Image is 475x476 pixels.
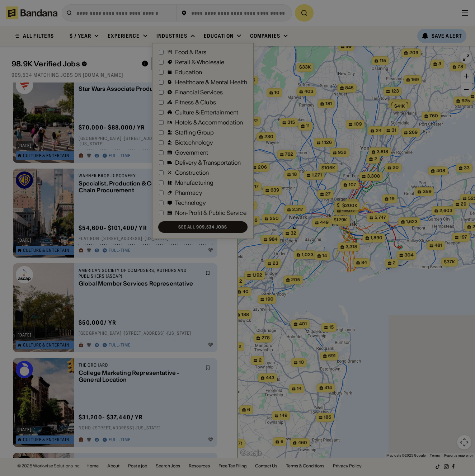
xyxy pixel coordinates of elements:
[266,375,274,381] span: 443
[391,88,399,94] span: 123
[108,33,140,39] div: Experience
[292,171,297,178] span: 18
[271,187,279,193] span: 639
[438,61,441,67] span: 3
[109,343,131,348] div: Full-time
[107,464,119,468] a: About
[23,154,75,158] div: Culture & Entertainment
[23,33,54,38] div: ALL FILTERS
[239,449,263,458] img: Google
[175,119,243,125] div: Hotels & Accommodation
[18,428,32,432] div: [DATE]
[175,140,213,145] div: Biotechnology
[241,312,249,318] span: 188
[393,165,399,171] span: 20
[338,150,347,156] span: 932
[286,464,324,468] a: Terms & Conditions
[258,164,267,170] span: 206
[380,58,386,64] span: 115
[292,207,304,213] span: 2,317
[175,170,209,175] div: Construction
[175,160,241,165] div: Delivery & Transportation
[461,98,470,104] span: 925
[436,168,445,174] span: 408
[461,201,466,207] span: 29
[298,440,307,446] span: 460
[17,464,81,468] div: © 2025 Workwise Solutions Inc.
[320,220,329,226] span: 449
[280,413,287,419] span: 149
[254,184,259,190] span: 17
[23,438,75,442] div: Culture & Entertainment
[254,217,257,223] span: 6
[11,83,226,458] div: grid
[376,128,381,134] span: 24
[390,196,395,202] span: 19
[79,281,201,287] div: Global Member Services Representative
[175,49,207,55] div: Food & Bars
[175,79,248,85] div: Healthcare & Mental Health
[432,33,462,39] div: Save Alert
[16,77,33,94] img: Fanatics logo
[435,242,442,249] span: 481
[259,357,262,363] span: 2
[269,236,277,242] span: 984
[392,127,396,133] span: 31
[396,101,408,107] span: 2,361
[11,60,136,68] div: 98.9K Verified Jobs
[239,278,242,284] span: 2
[109,153,131,159] div: Full-time
[79,136,213,147] div: [GEOGRAPHIC_DATA] · [STREET_ADDRESS][PERSON_NAME] · [US_STATE]
[458,64,463,70] span: 78
[175,129,214,135] div: Staffing Group
[270,216,279,222] span: 250
[6,6,57,19] img: Bandana logotype
[18,333,32,337] div: [DATE]
[109,437,131,443] div: Full-time
[243,289,249,295] span: 40
[464,165,470,171] span: 33
[430,453,440,457] a: Terms (opens in new tab)
[377,149,388,155] span: 3,818
[16,361,33,378] img: The Orchard logo
[386,453,425,457] span: Map data ©2025 Google
[405,252,414,258] span: 304
[156,33,187,39] div: Industries
[325,191,331,197] span: 27
[353,201,356,207] span: 2
[299,359,304,366] span: 10
[255,464,277,468] a: Contact Us
[325,101,332,107] span: 181
[342,203,357,208] span: $200k
[79,173,201,179] div: Warner Bros. Discovery
[288,119,295,126] span: 315
[457,435,471,449] button: Map camera controls
[302,252,314,258] span: 1,023
[349,182,356,188] span: 107
[16,171,33,189] img: Warner Bros. Discovery logo
[393,260,396,266] span: 2
[238,440,243,447] span: 71
[333,464,362,468] a: Privacy Policy
[409,129,418,136] span: 269
[337,202,350,208] span: $138k
[334,217,347,222] span: $129k
[23,248,75,253] div: Culture & Entertainment
[409,50,418,56] span: 209
[423,189,431,195] span: 359
[175,180,214,185] div: Manufacturing
[156,464,180,468] a: Search Jobs
[175,69,202,75] div: Education
[342,208,356,214] span: 49,177
[285,151,293,157] span: 762
[252,272,262,278] span: 1,192
[429,113,438,119] span: 760
[79,362,201,368] div: The Orchard
[274,90,279,96] span: 10
[109,248,131,254] div: Full-time
[281,439,283,445] span: 6
[374,156,377,162] span: 2
[328,353,336,359] span: 691
[252,118,258,124] span: 22
[18,238,32,242] div: [DATE]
